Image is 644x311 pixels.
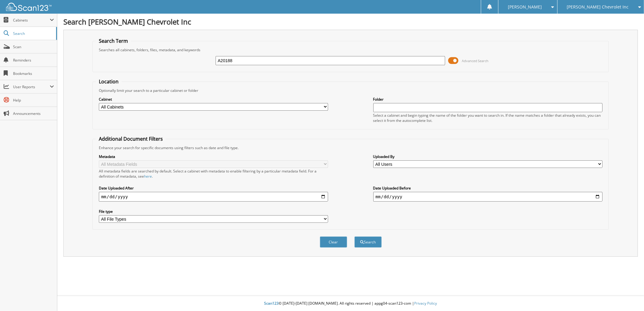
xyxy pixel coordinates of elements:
[13,31,53,36] span: Search
[462,59,489,63] span: Advanced Search
[99,169,328,179] div: All metadata fields are searched by default. Select a cabinet with metadata to enable filtering b...
[414,301,437,306] a: Privacy Policy
[13,18,50,23] span: Cabinets
[57,296,644,311] div: © [DATE]-[DATE] [DOMAIN_NAME]. All rights reserved | appg04-scan123-com |
[567,5,629,9] span: [PERSON_NAME] Chevrolet Inc
[99,97,328,102] label: Cabinet
[13,98,54,103] span: Help
[96,78,122,85] legend: Location
[614,282,644,311] iframe: Chat Widget
[320,236,347,248] button: Clear
[264,301,279,306] span: Scan123
[96,135,166,142] legend: Additional Document Filters
[99,154,328,159] label: Metadata
[13,58,54,63] span: Reminders
[13,84,50,89] span: User Reports
[373,97,603,102] label: Folder
[96,38,131,44] legend: Search Term
[508,5,542,9] span: [PERSON_NAME]
[373,192,603,202] input: end
[99,192,328,202] input: start
[13,71,54,76] span: Bookmarks
[96,47,606,52] div: Searches all cabinets, folders, files, metadata, and keywords
[373,154,603,159] label: Uploaded By
[6,3,52,11] img: scan123-logo-white.svg
[99,186,328,191] label: Date Uploaded After
[96,145,606,150] div: Enhance your search for specific documents using filters such as date and file type.
[144,174,152,179] a: here
[99,209,328,214] label: File type
[13,111,54,116] span: Announcements
[96,88,606,93] div: Optionally limit your search to a particular cabinet or folder
[13,44,54,49] span: Scan
[354,236,382,248] button: Search
[373,113,603,123] div: Select a cabinet and begin typing the name of the folder you want to search in. If the name match...
[63,17,638,27] h1: Search [PERSON_NAME] Chevrolet Inc
[373,186,603,191] label: Date Uploaded Before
